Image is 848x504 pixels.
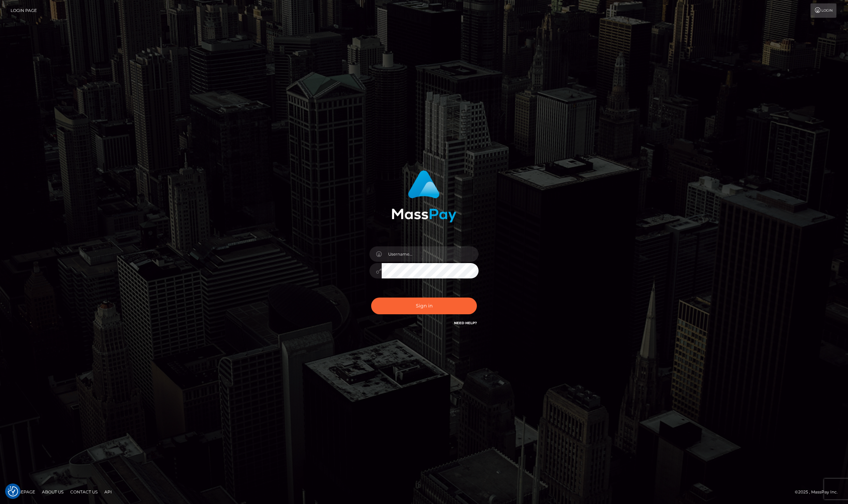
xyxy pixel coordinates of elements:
a: Need Help? [454,321,477,325]
a: Login [810,3,836,18]
img: Revisit consent button [8,486,18,496]
a: About Us [39,487,66,497]
a: Login Page [11,3,37,18]
button: Sign in [371,298,477,314]
img: MassPay Login [392,170,456,222]
a: API [102,487,115,497]
a: Contact Us [68,487,100,497]
button: Consent Preferences [8,486,18,496]
input: Username... [382,246,479,262]
a: Homepage [8,487,38,497]
div: © 2025 , MassPay Inc. [795,488,843,496]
